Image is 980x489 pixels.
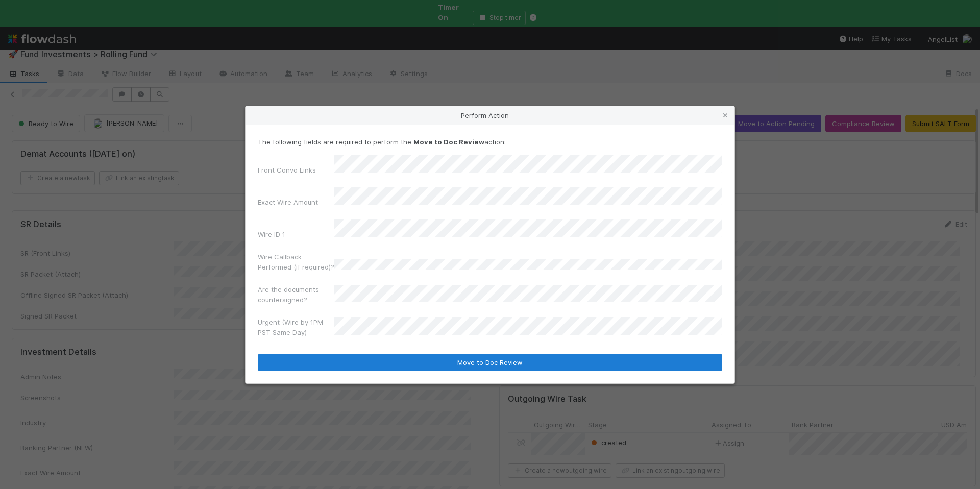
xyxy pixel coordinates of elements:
p: The following fields are required to perform the action: [258,137,722,147]
label: Wire ID 1 [258,229,285,239]
label: Wire Callback Performed (if required)? [258,252,334,272]
strong: Move to Doc Review [413,138,484,146]
button: Move to Doc Review [258,354,722,371]
label: Urgent (Wire by 1PM PST Same Day) [258,317,334,337]
label: Are the documents countersigned? [258,284,334,305]
label: Front Convo Links [258,165,316,175]
label: Exact Wire Amount [258,197,318,207]
div: Perform Action [246,106,734,125]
